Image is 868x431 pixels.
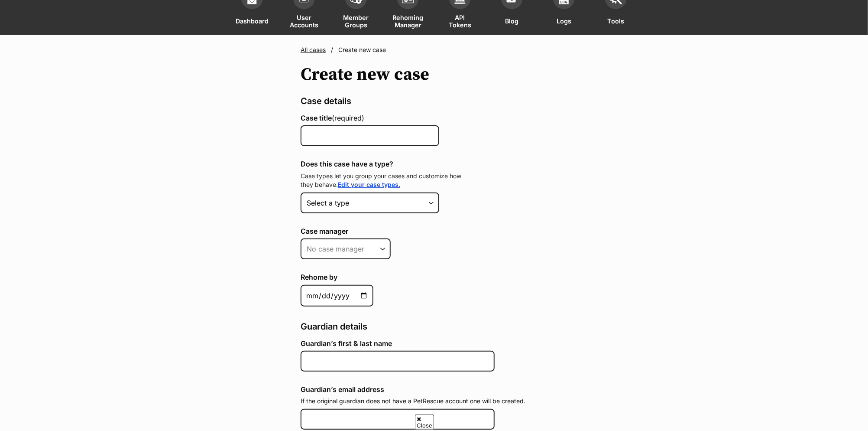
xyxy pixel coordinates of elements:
span: Create new case [338,46,386,53]
p: If the original guardian does not have a PetRescue account one will be created. [301,397,567,405]
label: Case title [301,114,567,122]
span: Case details [301,96,351,106]
fieldset: Case details [301,95,567,310]
label: Rehome by [301,273,567,281]
span: Member Groups [341,13,371,29]
span: Tools [608,13,625,29]
p: Case types let you group your cases and customize how they behave. [301,172,467,189]
h1: Create new case [301,65,429,85]
label: Case manager [301,227,567,235]
a: Edit your case types. [338,181,400,188]
span: Logs [557,13,571,29]
span: User Accounts [289,13,319,29]
label: Guardian’s first & last name [301,340,567,347]
span: Dashboard [236,13,269,29]
span: (required) [332,114,364,122]
span: / [331,46,333,54]
span: API Tokens [445,13,475,29]
nav: Breadcrumbs [301,46,567,54]
span: Guardian details [301,321,367,332]
span: Rehoming Manager [393,13,424,29]
span: Blog [505,13,519,29]
span: Close [415,415,434,430]
a: All cases [301,46,326,53]
label: Guardian’s email address [301,385,567,393]
label: Does this case have a type? [301,160,567,168]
